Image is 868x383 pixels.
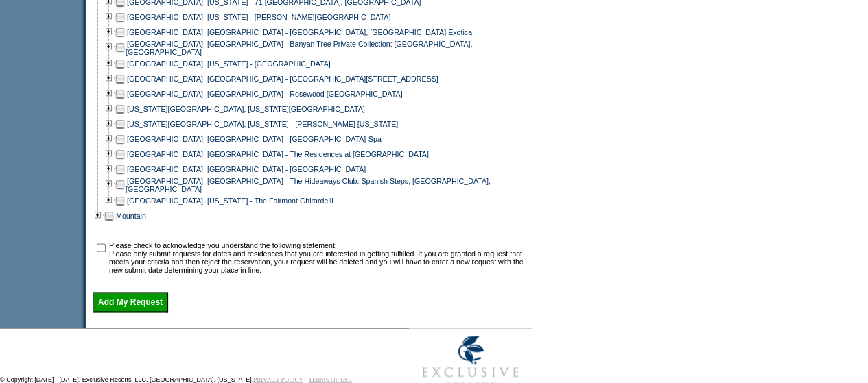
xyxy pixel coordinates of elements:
a: [GEOGRAPHIC_DATA], [GEOGRAPHIC_DATA] - The Hideaways Club: Spanish Steps, [GEOGRAPHIC_DATA], [GEO... [126,177,491,193]
a: [GEOGRAPHIC_DATA], [GEOGRAPHIC_DATA] - The Residences at [GEOGRAPHIC_DATA] [127,150,429,158]
a: [GEOGRAPHIC_DATA], [US_STATE] - [GEOGRAPHIC_DATA] [127,60,331,68]
a: [GEOGRAPHIC_DATA], [US_STATE] - The Fairmont Ghirardelli [127,197,333,205]
a: [GEOGRAPHIC_DATA], [GEOGRAPHIC_DATA] - [GEOGRAPHIC_DATA]-Spa [127,135,382,143]
a: [GEOGRAPHIC_DATA], [GEOGRAPHIC_DATA] - [GEOGRAPHIC_DATA][STREET_ADDRESS] [127,75,438,83]
a: [GEOGRAPHIC_DATA], [GEOGRAPHIC_DATA] - Rosewood [GEOGRAPHIC_DATA] [127,90,402,98]
td: Please check to acknowledge you understand the following statement: Please only submit requests f... [109,241,527,274]
input: Add My Request [93,292,168,312]
a: [GEOGRAPHIC_DATA], [GEOGRAPHIC_DATA] - Banyan Tree Private Collection: [GEOGRAPHIC_DATA], [GEOGRA... [126,40,472,56]
a: Mountain [116,212,146,220]
a: [GEOGRAPHIC_DATA], [GEOGRAPHIC_DATA] - [GEOGRAPHIC_DATA] [127,165,366,173]
a: [US_STATE][GEOGRAPHIC_DATA], [US_STATE][GEOGRAPHIC_DATA] [127,105,365,113]
a: PRIVACY POLICY [253,376,303,383]
a: [GEOGRAPHIC_DATA], [GEOGRAPHIC_DATA] - [GEOGRAPHIC_DATA], [GEOGRAPHIC_DATA] Exotica [127,28,472,36]
a: TERMS OF USE [309,376,352,383]
a: [GEOGRAPHIC_DATA], [US_STATE] - [PERSON_NAME][GEOGRAPHIC_DATA] [127,13,390,21]
a: [US_STATE][GEOGRAPHIC_DATA], [US_STATE] - [PERSON_NAME] [US_STATE] [127,120,398,128]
